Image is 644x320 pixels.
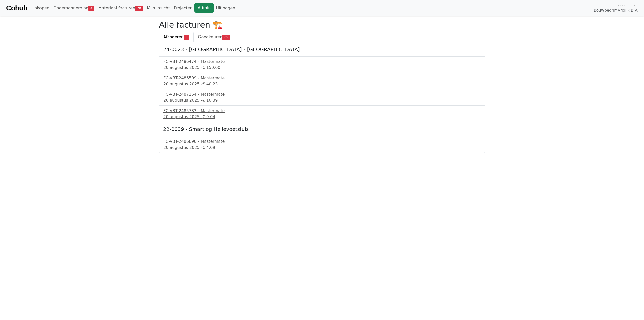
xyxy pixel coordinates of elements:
[202,82,218,86] span: € 40,23
[163,75,481,87] a: FC-VBT-2486509 - Mastermate20 augustus 2025 -€ 40,23
[6,2,27,14] a: Cohub
[145,3,172,13] a: Mijn inzicht
[202,98,218,103] span: € 10,39
[163,75,481,81] div: FC-VBT-2486509 - Mastermate
[163,91,481,97] div: FC-VBT-2487164 - Mastermate
[202,145,215,150] span: € 4,09
[172,3,195,13] a: Projecten
[163,138,481,145] div: FC-VBT-2486890 - Mastermate
[222,35,230,40] span: 65
[163,126,481,132] h5: 22-0039 - Smartlog Hellevoetsluis
[163,108,481,114] div: FC-VBT-2485783 - Mastermate
[163,108,481,120] a: FC-VBT-2485783 - Mastermate20 augustus 2025 -€ 9,04
[594,8,638,13] span: Bouwbedrijf Vrolijk B.V.
[214,3,237,13] a: Uitloggen
[163,114,481,120] div: 20 augustus 2025 -
[163,59,481,65] div: FC-VBT-2486474 - Mastermate
[163,34,184,39] span: Afcoderen
[202,114,215,119] span: € 9,04
[159,32,194,42] a: Afcoderen5
[163,59,481,71] a: FC-VBT-2486474 - Mastermate20 augustus 2025 -€ 150,00
[135,6,143,11] span: 70
[51,3,96,13] a: Onderaanneming4
[163,145,481,151] div: 20 augustus 2025 -
[96,3,145,13] a: Materiaal facturen70
[194,32,234,42] a: Goedkeuren65
[88,6,94,11] span: 4
[202,65,220,70] span: € 150,00
[163,138,481,151] a: FC-VBT-2486890 - Mastermate20 augustus 2025 -€ 4,09
[159,20,485,30] h2: Alle facturen 🏗️
[198,34,222,39] span: Goedkeuren
[184,35,189,40] span: 5
[194,3,214,13] a: Admin
[31,3,51,13] a: Inkopen
[163,46,481,52] h5: 24-0023 - [GEOGRAPHIC_DATA] - [GEOGRAPHIC_DATA]
[163,65,481,71] div: 20 augustus 2025 -
[163,81,481,87] div: 20 augustus 2025 -
[612,3,638,8] span: Ingelogd onder:
[163,97,481,103] div: 20 augustus 2025 -
[163,91,481,103] a: FC-VBT-2487164 - Mastermate20 augustus 2025 -€ 10,39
